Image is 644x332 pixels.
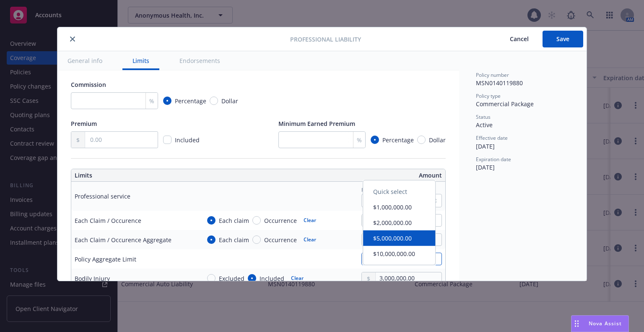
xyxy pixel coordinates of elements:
input: Included [248,274,256,282]
span: Active [476,121,493,129]
span: Each claim [219,216,249,225]
span: Dollar [221,97,238,105]
span: [DATE] [476,142,495,150]
input: Percentage [163,97,171,105]
button: General info [57,51,112,70]
span: Each claim [219,235,249,244]
button: Cancel [496,31,543,47]
button: Clear [299,234,321,246]
div: Drag to move [571,316,582,332]
button: Clear [299,214,321,226]
span: Status [476,113,491,120]
span: Minimum Earned Premium [278,120,355,128]
span: Percentage [382,136,414,144]
button: Save [543,31,583,47]
span: Policy number [476,71,509,78]
span: Save [556,35,569,43]
input: Excluded [207,274,216,282]
button: close [68,34,78,44]
div: Each Claim / Occurence Aggregate [75,235,171,244]
span: Percentage [175,97,206,105]
span: MSN0140119880 [476,79,523,87]
input: 0.00 [85,132,158,148]
span: Occurrence [264,216,297,225]
div: Bodily Injury [75,274,110,283]
span: [DATE] [476,163,495,171]
span: Commission [71,81,106,89]
span: Effective date [476,134,508,141]
div: Policy Aggregate Limit [75,255,136,264]
span: Included [260,274,284,283]
button: Endorsements [169,51,230,70]
span: % [149,97,154,105]
th: Amount [262,169,445,182]
button: Nova Assist [571,315,629,332]
span: Expiration date [476,156,511,163]
span: Professional service [361,186,408,193]
input: Dollar [417,136,426,144]
button: Clear [286,272,309,284]
span: % [357,136,362,144]
span: Occurrence [264,235,297,244]
span: Nova Assist [589,320,622,327]
div: Each Claim / Occurence [75,216,141,225]
div: Professional service [75,192,130,201]
button: $10,000,000.00 [363,246,435,261]
input: Occurrence [252,235,261,244]
input: Dollar [210,97,218,105]
span: Professional Liability [290,35,361,44]
th: Limits [71,169,221,182]
span: Commercial Package [476,100,534,108]
input: Each claim [207,216,216,225]
span: Premium [71,120,97,128]
span: Dollar [429,136,446,144]
span: Excluded [219,274,244,283]
span: Included [175,136,200,144]
input: Each claim [207,235,216,244]
button: $2,000,000.00 [363,215,435,230]
button: $5,000,000.00 [363,230,435,246]
input: Occurrence [252,216,261,225]
button: $1,000,000.00 [363,199,435,215]
span: Cancel [510,35,529,43]
input: 0.00 [376,272,441,284]
div: Quick select [363,184,435,199]
button: Limits [122,51,159,70]
input: Percentage [371,136,379,144]
span: Policy type [476,92,501,99]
